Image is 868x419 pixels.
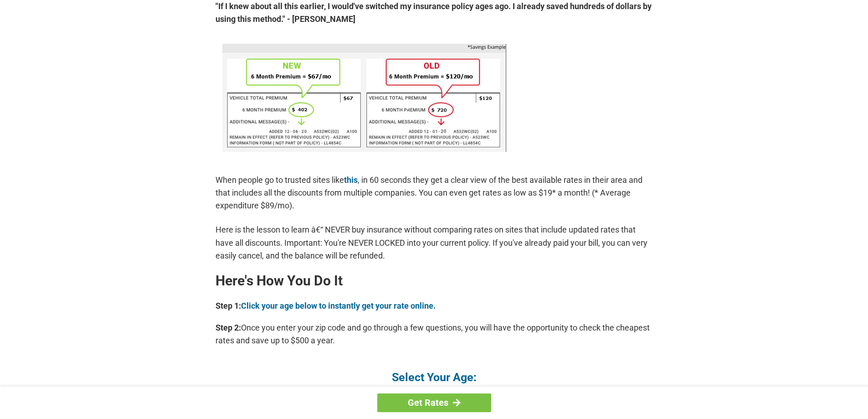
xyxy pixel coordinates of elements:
[216,370,653,385] h4: Select Your Age:
[377,393,491,412] a: Get Rates
[222,44,506,152] img: savings
[216,301,241,310] b: Step 1:
[241,301,436,310] a: Click your age below to instantly get your rate online.
[216,321,653,347] p: Once you enter your zip code and go through a few questions, you will have the opportunity to che...
[344,175,358,185] a: this
[216,323,241,332] b: Step 2:
[216,274,653,288] h2: Here's How You Do It
[216,174,653,212] p: When people go to trusted sites like , in 60 seconds they get a clear view of the best available ...
[216,223,653,262] p: Here is the lesson to learn â€“ NEVER buy insurance without comparing rates on sites that include...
